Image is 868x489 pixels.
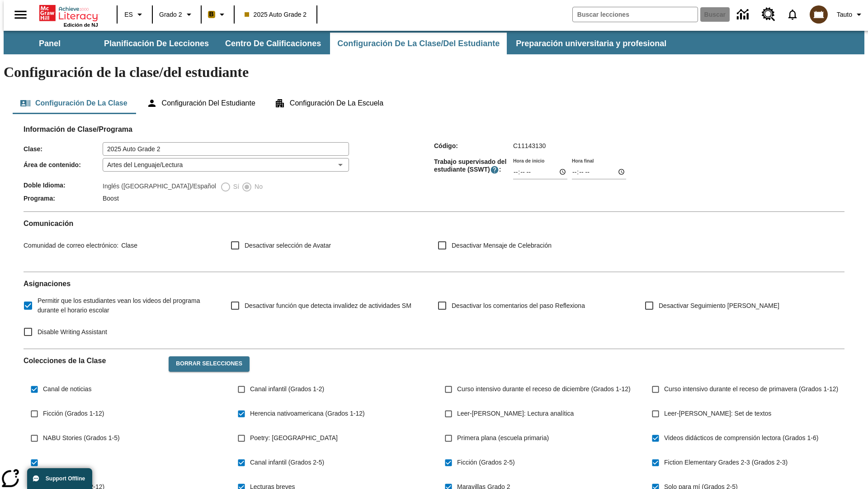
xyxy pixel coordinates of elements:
span: Leer-[PERSON_NAME]: Set de textos [664,409,771,418]
span: Doble Idioma : [24,182,103,189]
span: Desactivar Mensaje de Celebración [452,241,552,250]
span: Poetry: [GEOGRAPHIC_DATA] [250,433,338,443]
span: Canal infantil (Grados 2-5) [250,458,324,467]
div: Configuración de la clase/del estudiante [13,92,855,114]
button: Configuración de la clase [13,92,135,114]
span: Permitir que los estudiantes vean los videos del programa durante el horario escolar [38,296,216,315]
img: avatar image [810,5,828,24]
button: Perfil/Configuración [833,6,868,23]
h2: Asignaciones [24,279,844,288]
button: Support Offline [27,468,92,489]
h1: Configuración de la clase/del estudiante [4,64,864,81]
span: Área de contenido : [24,161,103,168]
span: Canal infantil (Grados 1-2) [250,384,324,394]
button: Configuración del estudiante [139,92,263,114]
span: Edición de NJ [64,22,98,28]
span: Herencia nativoamericana (Grados 1-12) [250,409,365,418]
div: Información de Clase/Programa [24,134,844,204]
span: Primera plana (escuela primaria) [457,433,549,443]
a: Portada [39,4,98,22]
button: Lenguaje: ES, Selecciona un idioma [120,6,149,23]
label: Hora de inicio [513,157,544,164]
div: Artes del Lenguaje/Lectura [103,158,349,172]
span: 2025 Auto Grade 2 [245,10,307,19]
button: Preparación universitaria y profesional [509,33,674,54]
h2: Información de Clase/Programa [24,125,844,134]
span: Grado 2 [159,10,182,19]
span: Clase [118,242,137,249]
span: NABU Stories (Grados 1-5) [43,433,120,443]
button: Boost El color de la clase es anaranjado claro. Cambiar el color de la clase. [204,6,231,23]
div: Subbarra de navegación [4,33,675,54]
div: Comunicación [24,219,844,264]
span: Curso intensivo durante el receso de diciembre (Grados 1-12) [457,384,631,394]
span: Leer-[PERSON_NAME]: Lectura analítica [457,409,574,418]
a: Centro de recursos, Se abrirá en una pestaña nueva. [756,2,781,27]
button: Grado: Grado 2, Elige un grado [156,6,198,23]
label: Hora final [572,157,594,164]
label: Inglés ([GEOGRAPHIC_DATA])/Español [103,182,216,192]
a: Notificaciones [781,3,804,26]
span: Trabajo supervisado del estudiante (SSWT) : [434,158,513,174]
span: Comunidad de correo electrónico : [24,242,118,249]
button: El Tiempo Supervisado de Trabajo Estudiantil es el período durante el cual los estudiantes pueden... [490,165,499,174]
span: Desactivar los comentarios del paso Reflexiona [452,301,585,311]
span: Desactivar función que detecta invalidez de actividades SM [245,301,411,311]
button: Abrir el menú lateral [7,1,34,28]
div: Portada [39,3,98,28]
button: Borrar selecciones [169,356,250,372]
button: Planificación de lecciones [97,33,216,54]
span: Canal de noticias [43,384,91,394]
input: Buscar campo [573,7,698,22]
span: No [252,182,263,192]
span: Support Offline [46,475,85,482]
span: Curso intensivo durante el receso de primavera (Grados 1-12) [664,384,838,394]
button: Panel [5,33,95,54]
span: Fiction Elementary Grades 2-3 (Grados 2-3) [664,458,788,467]
span: Disable Writing Assistant [38,327,107,337]
h2: Colecciones de la Clase [24,356,161,365]
span: Código : [434,142,513,149]
span: C11143130 [513,142,546,149]
span: Tauto [837,10,852,19]
button: Escoja un nuevo avatar [804,3,833,26]
button: Configuración de la escuela [267,92,391,114]
span: Ficción (Grados 1-12) [43,409,104,418]
span: Boost [103,195,119,202]
span: ES [124,10,133,19]
span: Ficción (Grados 2-5) [457,458,515,467]
div: Subbarra de navegación [4,31,864,54]
span: B [209,9,214,20]
span: Videos didácticos de comprensión lectora (Grados 1-6) [664,433,818,443]
button: Configuración de la clase/del estudiante [330,33,507,54]
span: Desactivar Seguimiento [PERSON_NAME] [659,301,779,311]
button: Centro de calificaciones [218,33,328,54]
span: Desactivar selección de Avatar [245,241,331,250]
span: Sí [231,182,239,192]
span: Clase : [24,145,103,153]
h2: Comunicación [24,219,844,228]
a: Centro de información [731,2,756,27]
span: Programa : [24,195,103,202]
div: Asignaciones [24,279,844,341]
input: Clase [103,142,349,156]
